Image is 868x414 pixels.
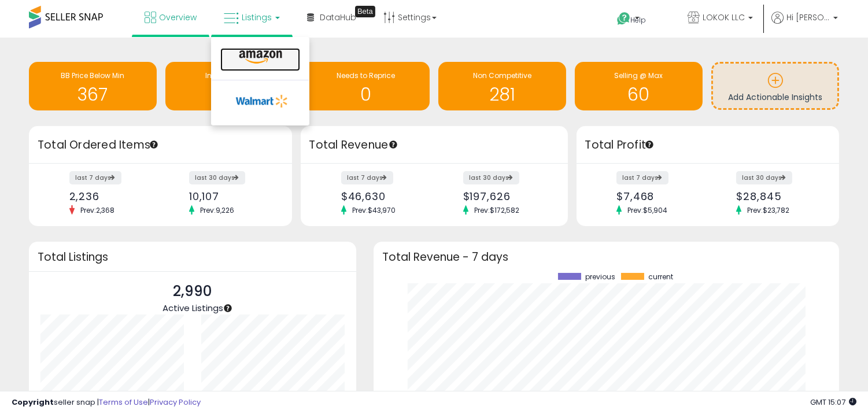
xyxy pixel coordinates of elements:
[162,280,223,302] p: 2,990
[786,12,830,23] span: Hi [PERSON_NAME]
[194,205,240,215] span: Prev: 9,226
[150,397,201,408] a: Privacy Policy
[346,205,401,215] span: Prev: $43,970
[736,190,819,202] div: $28,845
[616,12,631,26] i: Get Help
[585,137,831,153] h3: Total Profit
[608,3,669,38] a: Help
[463,190,548,202] div: $197,626
[35,85,151,104] h1: 367
[341,171,393,184] label: last 7 days
[162,302,223,314] span: Active Listings
[741,205,795,215] span: Prev: $23,782
[585,273,615,281] span: previous
[703,12,745,23] span: LOKOK LLC
[223,303,233,313] div: Tooltip anchor
[309,137,559,153] h3: Total Revenue
[69,190,152,202] div: 2,236
[38,253,348,261] h3: Total Listings
[29,62,157,110] a: BB Price Below Min 367
[388,139,398,150] div: Tooltip anchor
[463,171,519,184] label: last 30 days
[473,71,531,80] span: Non Competitive
[61,71,125,80] span: BB Price Below Min
[159,12,197,23] span: Overview
[728,91,822,103] span: Add Actionable Insights
[713,64,837,108] a: Add Actionable Insights
[575,62,703,110] a: Selling @ Max 60
[771,12,838,38] a: Hi [PERSON_NAME]
[810,397,856,408] span: 2025-09-12 15:07 GMT
[615,71,663,80] span: Selling @ Max
[308,85,424,104] h1: 0
[165,62,293,110] a: Inventory Age 137
[99,397,148,408] a: Terms of Use
[12,397,54,408] strong: Copyright
[382,253,830,261] h3: Total Revenue - 7 days
[242,12,272,23] span: Listings
[581,85,697,104] h1: 60
[75,205,120,215] span: Prev: 2,368
[205,71,253,80] span: Inventory Age
[355,6,375,17] div: Tooltip anchor
[644,139,655,150] div: Tooltip anchor
[341,190,426,202] div: $46,630
[438,62,566,110] a: Non Competitive 281
[648,273,673,281] span: current
[616,190,699,202] div: $7,468
[189,190,272,202] div: 10,107
[320,12,356,23] span: DataHub
[38,137,283,153] h3: Total Ordered Items
[736,171,792,184] label: last 30 days
[149,139,159,150] div: Tooltip anchor
[616,171,668,184] label: last 7 days
[444,85,560,104] h1: 281
[171,85,287,104] h1: 137
[69,171,121,184] label: last 7 days
[189,171,245,184] label: last 30 days
[622,205,673,215] span: Prev: $5,904
[12,397,201,408] div: seller snap | |
[302,62,430,110] a: Needs to Reprice 0
[631,15,647,25] span: Help
[468,205,525,215] span: Prev: $172,582
[337,71,395,80] span: Needs to Reprice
